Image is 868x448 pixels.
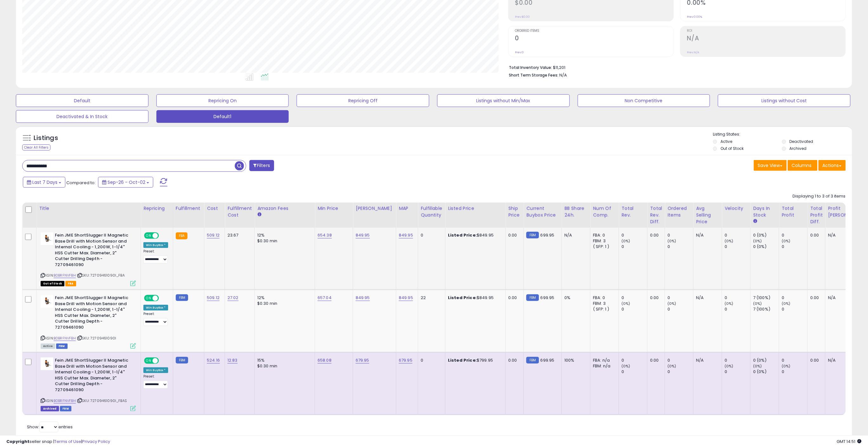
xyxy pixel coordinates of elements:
div: Days In Stock [753,205,776,218]
div: Fulfillment [176,205,201,212]
b: Fein JME ShortSlugger II Magnetic Base Drill with Motion Sensor and Internal Cooling - 1,200W, 1-... [55,358,132,394]
div: 22 [421,295,440,301]
div: 0 [621,295,647,301]
a: 679.95 [356,357,369,364]
span: N/A [560,72,567,78]
div: 0 (0%) [753,369,779,375]
div: Displaying 1 to 3 of 3 items [793,193,846,199]
a: 849.95 [399,232,413,238]
div: 23.67 [227,232,250,238]
h2: 0 [515,35,674,43]
li: $11,201 [509,63,841,71]
img: 310WpyYd4ML._SL40_.jpg [41,295,53,308]
div: Total Rev. [621,205,645,218]
div: $0.30 min [257,301,310,306]
div: Current Buybox Price [526,205,559,218]
span: ON [145,233,153,238]
span: Columns [792,162,812,169]
img: 310WpyYd4ML._SL40_.jpg [41,232,53,245]
b: Total Inventory Value: [509,65,552,70]
small: Prev: 0.00% [687,15,702,19]
span: Ordered Items [515,29,674,33]
div: 0.00 [810,295,820,301]
div: FBM: n/a [593,363,614,369]
small: Prev: $0.00 [515,15,530,19]
div: ASIN: [41,358,136,411]
span: Listings that have been deleted from Seller Central [41,406,59,411]
div: Listed Price [448,205,503,212]
div: [PERSON_NAME] [356,205,393,212]
div: Fulfillment Cost [227,205,252,218]
div: BB Share 24h. [564,205,588,218]
button: Save View [754,160,787,171]
div: N/A [564,232,585,238]
div: 0 [782,369,807,375]
a: Privacy Policy [82,438,110,445]
div: 0.00 [508,295,519,301]
div: 0 [621,244,647,250]
a: B0BRFNVFBH [54,273,76,278]
div: 0.00 [810,232,820,238]
div: 0.00 [650,358,660,363]
div: 0 [667,369,693,375]
span: ON [145,296,153,301]
strong: Copyright [6,438,30,445]
div: 0 [725,232,750,238]
div: 0.00 [810,358,820,363]
div: 0.00 [508,358,519,363]
small: FBM [176,357,188,364]
p: Listing States: [713,131,852,137]
button: Last 7 Days [23,177,65,188]
div: $849.95 [448,232,501,238]
small: FBM [526,357,539,364]
div: 0 [725,306,750,312]
div: 0 [621,306,647,312]
div: 0 (0%) [753,358,779,363]
div: Velocity [725,205,748,212]
button: Columns [788,160,818,171]
div: Win BuyBox * [143,367,168,373]
a: 509.12 [207,295,220,301]
div: Ordered Items [667,205,691,218]
a: 849.95 [356,295,370,301]
b: Fein JME ShortSlugger II Magnetic Base Drill with Motion Sensor and Internal Cooling - 1,200W, 1-... [55,295,132,332]
div: 12% [257,295,310,301]
a: 524.16 [207,357,220,364]
div: 0 [782,306,807,312]
div: FBA: n/a [593,358,614,363]
div: ASIN: [41,295,136,348]
button: Repricing On [156,94,289,107]
div: 0 [621,232,647,238]
div: $849.95 [448,295,501,301]
span: ON [145,358,153,364]
small: (0%) [753,301,762,306]
div: Repricing [143,205,170,212]
div: ( SFP: 1 ) [593,306,614,312]
b: Listed Price: [448,357,477,363]
small: (0%) [753,238,762,244]
span: Compared to: [66,180,95,186]
h5: Listings [34,134,58,143]
div: 12% [257,232,310,238]
div: 0 [725,369,750,375]
b: Fein JME ShortSlugger II Magnetic Base Drill with Motion Sensor and Internal Cooling - 1,200W, 1-... [55,232,132,269]
span: OFF [158,233,168,238]
small: (0%) [621,364,630,369]
div: Total Profit Diff. [810,205,823,225]
label: Deactivated [790,139,813,144]
small: (0%) [725,364,733,369]
label: Archived [790,146,807,151]
button: Filters [249,160,274,171]
div: 0 (0%) [753,232,779,238]
small: (0%) [782,301,791,306]
div: 0 [725,295,750,301]
div: 0.00 [650,232,660,238]
div: 0 [782,244,807,250]
small: FBA [176,232,187,239]
small: (0%) [782,238,791,244]
b: Short Term Storage Fees: [509,72,559,78]
span: FBA [65,281,76,286]
div: ASIN: [41,232,136,285]
small: (0%) [725,301,733,306]
small: FBM [526,232,539,238]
